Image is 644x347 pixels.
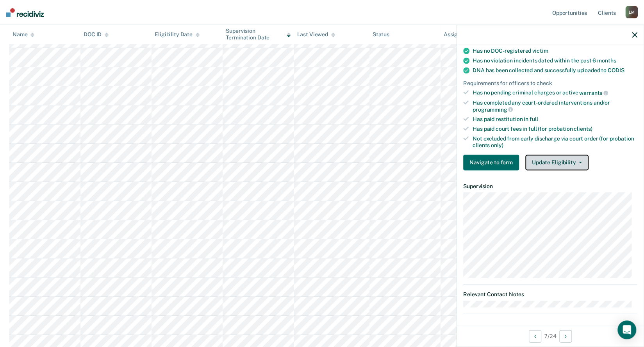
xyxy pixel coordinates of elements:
div: Supervision Termination Date [226,28,291,41]
div: Requirements for officers to check [463,80,637,86]
a: Navigate to form link [463,155,522,170]
div: 7 / 24 [457,326,644,346]
div: Has no DOC-registered [473,47,637,54]
div: Assigned to [444,31,480,38]
div: DOC ID [84,31,109,38]
dt: Supervision [463,183,637,189]
span: warrants [579,90,608,96]
img: Recidiviz [6,8,44,17]
div: Open Intercom Messenger [617,320,636,339]
dt: Relevant Contact Notes [463,291,637,298]
div: Has completed any court-ordered interventions and/or [473,100,637,113]
div: Last Viewed [297,31,335,38]
div: Has paid restitution in [473,116,637,123]
div: Has paid court fees in full (for probation [473,126,637,132]
span: clients) [574,126,592,132]
span: months [597,57,616,63]
span: full [530,116,538,122]
div: L M [625,6,638,18]
span: only) [491,142,503,148]
div: Not excluded from early discharge via court order (for probation clients [473,135,637,149]
span: programming [473,106,513,112]
div: Status [373,31,389,38]
button: Next Opportunity [559,330,572,342]
span: CODIS [608,67,624,73]
button: Previous Opportunity [529,330,541,342]
div: Has no violation incidents dated within the past 6 [473,57,637,64]
div: Has no pending criminal charges or active [473,89,637,96]
span: victim [532,47,548,53]
div: Name [12,31,34,38]
button: Update Eligibility [525,155,589,170]
div: DNA has been collected and successfully uploaded to [473,67,637,73]
button: Navigate to form [463,155,519,170]
div: Eligibility Date [155,31,200,38]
